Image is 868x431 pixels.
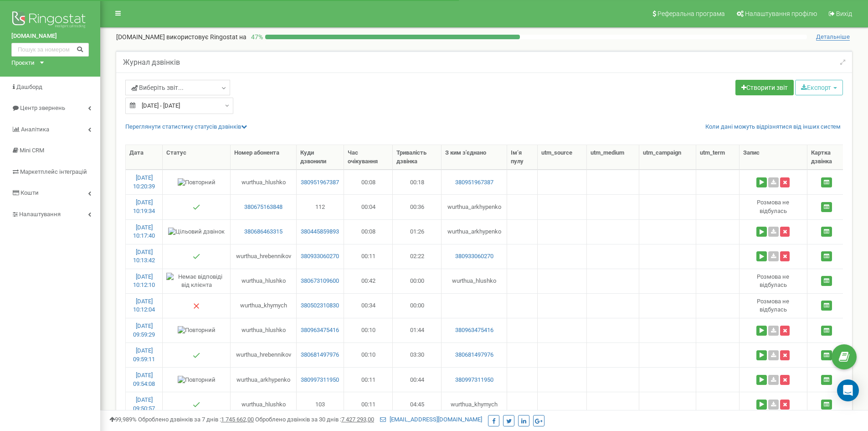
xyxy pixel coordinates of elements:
button: Видалити запис [780,400,790,410]
th: utm_sourcе [538,145,586,170]
th: Куди дзвонили [297,145,344,170]
a: 380686463315 [234,228,292,236]
img: Немає відповіді від клієнта [166,273,226,290]
a: 380502310830 [300,301,340,310]
td: wurthua_arkhypenko [442,194,507,219]
button: Видалити запис [780,326,790,336]
td: wurthua_hrebennikov [231,343,296,367]
a: [DATE] 09:50:57 [133,396,155,412]
button: Видалити запис [780,227,790,237]
td: 00:34 [344,293,393,318]
a: 380933060270 [300,252,340,261]
td: wurthua_arkhypenko [231,367,296,392]
p: 47 % [247,32,265,42]
td: 00:04 [344,194,393,219]
img: Успішний [193,253,200,260]
td: wurthua_khymych [442,392,507,416]
button: Видалити запис [780,375,790,385]
u: 1 745 662,00 [221,416,254,423]
th: З ким з'єднано [442,145,507,170]
a: [DOMAIN_NAME] [11,32,89,41]
td: 00:08 [344,219,393,244]
span: Маркетплейс інтеграцій [20,168,87,175]
a: Завантажити [768,227,779,237]
td: 03:30 [393,343,442,367]
a: [DATE] 09:59:11 [133,347,155,363]
td: 01:44 [393,318,442,343]
u: 7 427 293,00 [341,416,374,423]
input: Пошук за номером [11,43,89,57]
th: Час очікування [344,145,393,170]
a: [DATE] 09:54:08 [133,372,155,387]
span: Налаштування [19,211,61,218]
span: Виберіть звіт... [131,83,184,92]
td: Розмова не вiдбулась [740,194,807,219]
button: Видалити запис [780,251,790,261]
a: [DATE] 09:59:29 [133,322,155,338]
td: wurthua_arkhypenko [442,219,507,244]
td: 00:11 [344,367,393,392]
a: 380963475416 [445,326,503,335]
td: wurthua_hlushko [442,269,507,293]
td: 00:00 [393,293,442,318]
td: 02:22 [393,244,442,269]
a: Створити звіт [735,80,794,95]
td: wurthua_hlushko [231,170,296,194]
th: Статус [163,145,231,170]
a: Виберіть звіт... [125,80,230,95]
td: wurthua_hlushko [231,269,296,293]
h5: Журнал дзвінків [123,58,180,67]
a: [DATE] 10:19:34 [133,199,155,214]
a: 380675163848 [234,203,292,212]
a: Завантажити [768,251,779,261]
td: 00:00 [393,269,442,293]
a: 380951967387 [445,178,503,187]
a: [DATE] 10:20:39 [133,174,155,190]
button: Видалити запис [780,350,790,360]
a: 380681497976 [300,351,340,359]
a: 380951967387 [300,178,340,187]
td: 112 [297,194,344,219]
span: використовує Ringostat на [166,33,247,41]
a: 380963475416 [300,326,340,335]
span: Mini CRM [20,147,44,154]
td: Розмова не вiдбулась [740,293,807,318]
th: Номер абонента [231,145,296,170]
img: Успішний [193,203,200,211]
span: Оброблено дзвінків за 30 днів : [255,416,374,423]
td: 00:10 [344,343,393,367]
td: 00:36 [393,194,442,219]
th: Ім‘я пулу [507,145,538,170]
img: Повторний [178,376,216,384]
a: 380445859893 [300,228,340,236]
th: Дата [126,145,163,170]
a: [DATE] 10:12:10 [133,273,155,289]
span: Реферальна програма [657,10,725,17]
img: Успішний [193,401,200,408]
a: 380933060270 [445,252,503,261]
td: 00:10 [344,318,393,343]
span: Аналiтика [21,126,49,133]
a: Завантажити [768,400,779,410]
img: Повторний [178,178,216,187]
td: 00:11 [344,244,393,269]
button: Експорт [795,80,843,95]
td: 103 [297,392,344,416]
a: [EMAIL_ADDRESS][DOMAIN_NAME] [380,416,482,423]
img: Ringostat logo [11,9,89,32]
button: Видалити запис [780,177,790,187]
img: Успішний [193,352,200,359]
a: Завантажити [768,350,779,360]
td: 01:26 [393,219,442,244]
th: utm_mеdium [587,145,639,170]
a: Переглянути статистику статусів дзвінків [125,123,247,130]
a: [DATE] 10:13:42 [133,249,155,264]
a: Завантажити [768,375,779,385]
span: Оброблено дзвінків за 7 днів : [138,416,254,423]
div: Проєкти [11,59,35,68]
td: 00:11 [344,392,393,416]
a: [DATE] 10:17:40 [133,224,155,239]
a: Завантажити [768,177,779,187]
td: Розмова не вiдбулась [740,269,807,293]
span: Детальніше [816,33,850,41]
